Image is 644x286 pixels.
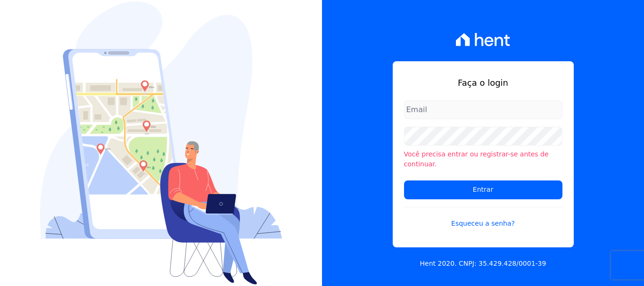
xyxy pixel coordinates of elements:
[404,76,562,89] h1: Faça o login
[420,259,546,269] p: Hent 2020. CNPJ: 35.429.428/0001-39
[404,149,562,169] li: Você precisa entrar ou registrar-se antes de continuar.
[404,100,562,119] input: Email
[404,180,562,199] input: Entrar
[404,207,562,229] a: Esqueceu a senha?
[40,1,282,285] img: Login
